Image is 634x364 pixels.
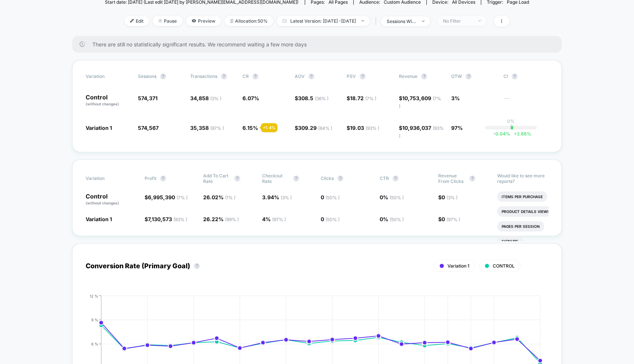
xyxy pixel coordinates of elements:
[174,217,187,222] span: ( 93 % )
[298,95,328,101] span: 308.5
[347,95,376,101] span: $
[466,73,472,79] button: ?
[91,317,98,322] tspan: 9 %
[421,73,427,79] button: ?
[399,95,441,109] span: $
[366,125,379,131] span: ( 93 % )
[86,193,137,206] p: Control
[315,96,328,101] span: ( 36 % )
[148,194,188,200] span: 6,995,390
[446,217,460,222] span: ( 97 % )
[393,176,399,181] button: ?
[326,195,340,200] span: ( 50 % )
[448,263,469,269] span: Variation 1
[478,20,481,22] img: end
[158,19,162,23] img: end
[469,176,475,181] button: ?
[160,176,166,181] button: ?
[225,217,239,222] span: ( 99 % )
[225,195,235,200] span: ( 1 % )
[203,173,231,184] span: Add To Cart Rate
[145,216,187,222] span: $
[438,173,466,184] span: Revenue From Clicks
[145,176,156,181] span: Profit
[442,194,458,200] span: 0
[446,195,458,200] span: ( 3 % )
[443,18,473,24] div: No Filter
[337,176,343,181] button: ?
[347,125,379,131] span: $
[387,19,416,24] div: sessions with impression
[242,95,259,101] span: 6.07 %
[293,176,299,181] button: ?
[399,95,441,109] span: 10,753,609
[510,131,531,137] span: 2.86 %
[210,96,221,101] span: ( 3 % )
[86,73,126,79] span: Variation
[321,194,340,200] span: 0
[380,194,404,200] span: 0 %
[318,125,332,131] span: ( 64 % )
[442,216,460,222] span: 0
[194,263,200,269] button: ?
[262,194,292,200] span: 3.94 %
[514,131,517,137] span: +
[86,94,131,107] p: Control
[390,195,404,200] span: ( 50 % )
[86,216,112,222] span: Variation 1
[399,125,444,138] span: 10,936,037
[350,125,379,131] span: 19.03
[510,124,512,129] p: |
[295,73,305,79] span: AOV
[350,95,376,101] span: 18.72
[503,73,544,79] span: CI
[130,19,134,23] img: edit
[347,73,356,79] span: PSV
[493,131,510,137] span: -0.04 %
[281,195,292,200] span: ( 3 % )
[86,102,119,106] span: (without changes)
[503,96,548,109] span: ---
[252,73,258,79] button: ?
[451,125,463,131] span: 97%
[176,195,188,200] span: ( 7 % )
[507,118,515,124] p: 0%
[261,123,277,132] div: + 1.4 %
[230,19,233,23] img: rebalance
[438,194,458,200] span: $
[361,20,364,22] img: end
[262,216,286,222] span: 4 %
[438,216,460,222] span: $
[86,173,126,184] span: Variation
[399,125,444,138] span: $
[91,341,98,346] tspan: 6 %
[160,73,166,79] button: ?
[148,216,187,222] span: 7,130,573
[86,125,112,131] span: Variation 1
[360,73,366,79] button: ?
[497,173,549,184] p: Would like to see more reports?
[138,73,156,79] span: Sessions
[326,217,340,222] span: ( 50 % )
[497,236,523,246] li: Signups
[380,216,404,222] span: 0 %
[242,125,258,131] span: 6.15 %
[399,125,444,138] span: ( 93 % )
[380,176,389,181] span: CTR
[92,41,547,47] span: There are still no statistically significant results. We recommend waiting a few more days
[390,217,404,222] span: ( 50 % )
[203,194,235,200] span: 26.02 %
[186,16,221,26] span: Preview
[234,176,240,181] button: ?
[451,73,492,79] span: OTW
[225,16,273,26] span: Allocation: 50%
[190,95,221,101] span: 34,858
[221,73,227,79] button: ?
[399,96,441,109] span: ( 7 % )
[321,216,340,222] span: 0
[399,73,417,79] span: Revenue
[493,263,515,269] span: CONTROL
[190,125,224,131] span: 35,358
[512,73,518,79] button: ?
[90,294,98,298] tspan: 12 %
